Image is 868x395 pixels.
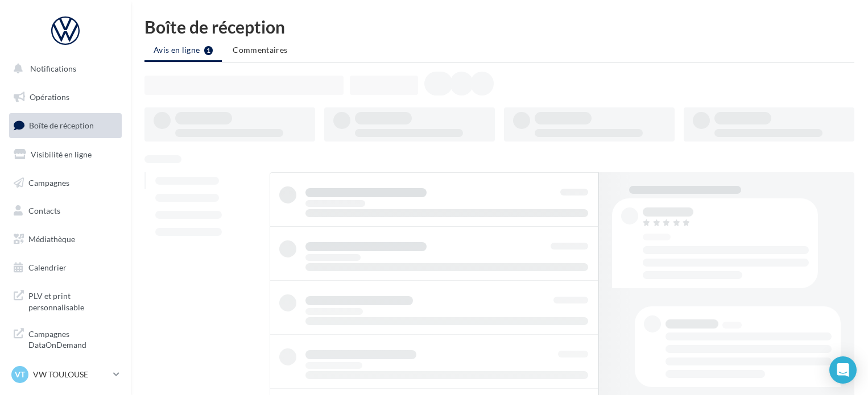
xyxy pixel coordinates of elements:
span: Boîte de réception [29,120,94,130]
a: Médiathèque [7,227,124,251]
a: Contacts [7,199,124,223]
a: Calendrier [7,256,124,280]
div: Boîte de réception [144,18,854,35]
a: Campagnes [7,171,124,195]
a: Opérations [7,85,124,109]
a: VT VW TOULOUSE [9,364,122,385]
span: Campagnes [28,177,69,187]
a: PLV et print personnalisable [7,284,124,317]
span: Visibilité en ligne [31,149,92,159]
span: Médiathèque [28,234,75,244]
span: Campagnes DataOnDemand [28,326,117,351]
span: Calendrier [28,263,67,272]
span: Notifications [30,64,76,73]
div: Open Intercom Messenger [829,356,857,384]
span: Commentaires [233,45,287,55]
span: Contacts [28,206,60,215]
span: PLV et print personnalisable [28,288,117,313]
span: Opérations [30,92,69,102]
p: VW TOULOUSE [33,369,109,380]
a: Boîte de réception [7,113,124,138]
span: VT [15,369,25,380]
button: Notifications [7,57,119,81]
a: Campagnes DataOnDemand [7,322,124,355]
a: Visibilité en ligne [7,143,124,167]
